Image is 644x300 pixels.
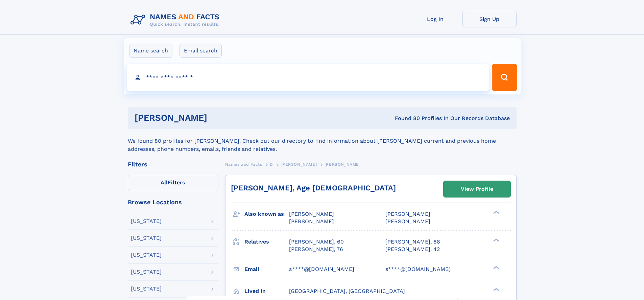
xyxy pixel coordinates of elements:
[128,175,218,191] label: Filters
[289,238,344,246] a: [PERSON_NAME], 60
[270,160,273,168] a: D
[131,286,162,292] div: [US_STATE]
[128,161,218,167] div: Filters
[289,211,334,217] span: [PERSON_NAME]
[492,265,500,270] div: ❯
[131,235,162,241] div: [US_STATE]
[492,210,500,215] div: ❯
[462,11,517,27] a: Sign Up
[129,44,172,58] label: Name search
[244,285,289,297] h3: Lived in
[385,211,430,217] span: [PERSON_NAME]
[461,181,493,197] div: View Profile
[131,252,162,258] div: [US_STATE]
[127,64,489,91] input: search input
[325,162,361,167] span: [PERSON_NAME]
[301,115,510,122] div: Found 80 Profiles In Our Records Database
[444,181,510,197] a: View Profile
[135,114,301,122] h1: [PERSON_NAME]
[492,287,500,292] div: ❯
[385,246,440,253] a: [PERSON_NAME], 42
[131,218,162,224] div: [US_STATE]
[289,218,334,225] span: [PERSON_NAME]
[385,218,430,225] span: [PERSON_NAME]
[128,11,225,29] img: Logo Names and Facts
[231,184,396,192] a: [PERSON_NAME], Age [DEMOGRAPHIC_DATA]
[281,162,317,167] span: [PERSON_NAME]
[131,269,162,275] div: [US_STATE]
[408,11,462,27] a: Log In
[128,129,517,153] div: We found 80 profiles for [PERSON_NAME]. Check out our directory to find information about [PERSON...
[289,246,343,253] a: [PERSON_NAME], 76
[270,162,273,167] span: D
[244,208,289,220] h3: Also known as
[128,199,218,205] div: Browse Locations
[385,238,440,246] a: [PERSON_NAME], 88
[225,160,262,168] a: Names and Facts
[281,160,317,168] a: [PERSON_NAME]
[161,179,168,186] span: All
[244,236,289,248] h3: Relatives
[492,238,500,242] div: ❯
[244,263,289,275] h3: Email
[180,44,222,58] label: Email search
[289,288,405,294] span: [GEOGRAPHIC_DATA], [GEOGRAPHIC_DATA]
[492,64,517,91] button: Search Button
